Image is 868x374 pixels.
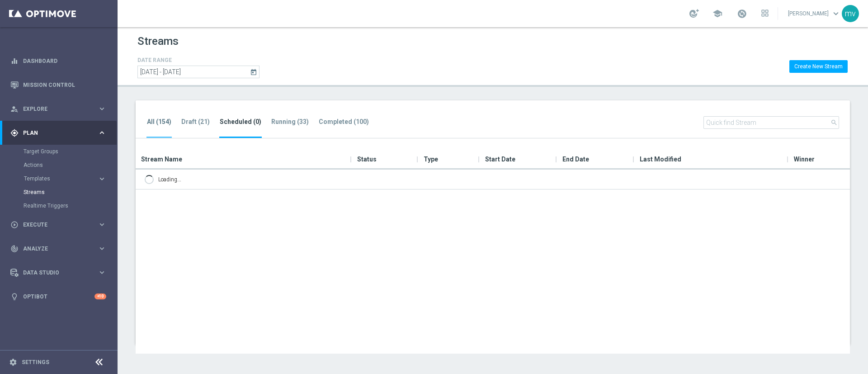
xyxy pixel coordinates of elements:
[10,221,19,229] i: play_circle_outline
[9,358,17,366] i: settings
[10,245,19,253] i: track_changes
[23,222,98,227] span: Execute
[24,172,117,185] div: Templates
[23,246,98,251] span: Analyze
[787,7,842,20] a: [PERSON_NAME]keyboard_arrow_down
[23,130,98,136] span: Plan
[98,268,106,277] i: keyboard_arrow_right
[10,245,98,253] div: Analyze
[24,176,89,181] span: Templates
[147,118,171,126] tab-header: All (154)
[24,145,117,158] div: Target Groups
[24,176,98,181] div: Templates
[10,269,98,277] div: Data Studio
[23,270,98,275] span: Data Studio
[24,175,107,182] button: Templates keyboard_arrow_right
[794,150,815,168] span: Winner
[24,158,117,172] div: Actions
[10,293,107,300] button: lightbulb Optibot +10
[10,129,98,137] div: Plan
[24,202,94,209] a: Realtime Triggers
[831,9,841,19] span: keyboard_arrow_down
[23,73,106,97] a: Mission Control
[98,175,106,183] i: keyboard_arrow_right
[10,57,19,65] i: equalizer
[141,150,182,168] span: Stream Name
[562,150,589,168] span: End Date
[10,129,19,137] i: gps_fixed
[94,294,106,299] div: +10
[10,269,107,276] button: Data Studio keyboard_arrow_right
[830,119,838,126] i: search
[485,150,515,168] span: Start Date
[10,245,107,252] button: track_changes Analyze keyboard_arrow_right
[10,81,107,89] button: Mission Control
[250,68,258,76] i: today
[137,57,259,63] h4: DATE RANGE
[98,220,106,229] i: keyboard_arrow_right
[10,105,98,113] div: Explore
[10,105,19,113] i: person_search
[137,35,179,48] h1: Streams
[10,73,106,97] div: Mission Control
[10,129,107,137] button: gps_fixed Plan keyboard_arrow_right
[842,5,859,22] div: mv
[24,189,94,196] a: Streams
[137,66,259,78] input: Select date range
[23,49,106,73] a: Dashboard
[22,360,49,365] a: Settings
[98,128,106,137] i: keyboard_arrow_right
[220,118,261,126] tab-header: Scheduled (0)
[424,150,438,168] span: Type
[24,199,117,213] div: Realtime Triggers
[712,9,722,19] span: school
[319,118,369,126] tab-header: Completed (100)
[98,244,106,253] i: keyboard_arrow_right
[703,116,839,129] input: Quick find Stream
[789,60,848,73] button: Create New Stream
[10,105,107,113] button: person_search Explore keyboard_arrow_right
[154,175,181,184] div: Loading...
[181,118,210,126] tab-header: Draft (21)
[10,49,106,73] div: Dashboard
[640,150,681,168] span: Last Modified
[24,185,117,199] div: Streams
[249,66,259,79] button: today
[23,106,98,112] span: Explore
[10,293,19,301] i: lightbulb
[10,284,106,308] div: Optibot
[357,150,377,168] span: Status
[10,221,98,229] div: Execute
[10,221,107,228] button: play_circle_outline Execute keyboard_arrow_right
[271,118,309,126] tab-header: Running (33)
[24,161,94,169] a: Actions
[23,284,94,308] a: Optibot
[98,104,106,113] i: keyboard_arrow_right
[10,57,107,65] button: equalizer Dashboard
[24,148,94,155] a: Target Groups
